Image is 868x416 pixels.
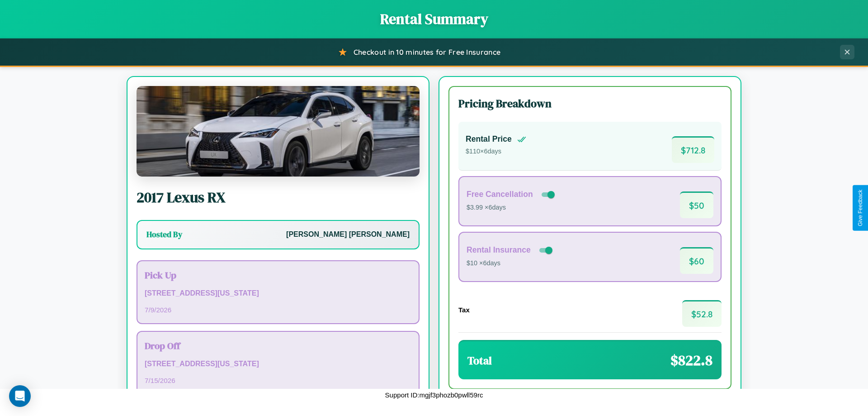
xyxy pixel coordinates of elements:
[467,258,554,269] p: $10 × 6 days
[9,385,31,407] div: Open Intercom Messenger
[458,96,722,111] h3: Pricing Breakdown
[145,287,411,300] p: [STREET_ADDRESS][US_STATE]
[145,304,411,316] p: 7 / 9 / 2026
[466,134,512,144] h4: Rental Price
[467,245,531,255] h4: Rental Insurance
[145,339,411,352] h3: Drop Off
[145,374,411,387] p: 7 / 15 / 2026
[145,268,411,282] h3: Pick Up
[458,306,470,314] h4: Tax
[146,229,182,240] h3: Hosted By
[857,190,863,226] div: Give Feedback
[680,247,713,274] span: $ 60
[145,358,411,371] p: [STREET_ADDRESS][US_STATE]
[670,350,712,370] span: $ 822.8
[466,146,526,158] p: $ 110 × 6 days
[467,190,533,199] h4: Free Cancellation
[682,300,722,327] span: $ 52.8
[286,228,410,241] p: [PERSON_NAME] [PERSON_NAME]
[680,191,713,218] span: $ 50
[672,136,714,163] span: $ 712.8
[137,187,420,207] h2: 2017 Lexus RX
[137,86,420,177] img: Lexus RX
[385,389,483,401] p: Support ID: mgjf3phozb0pwll59rc
[9,9,859,29] h1: Rental Summary
[354,48,500,57] span: Checkout in 10 minutes for Free Insurance
[467,353,492,368] h3: Total
[467,202,557,214] p: $3.99 × 6 days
